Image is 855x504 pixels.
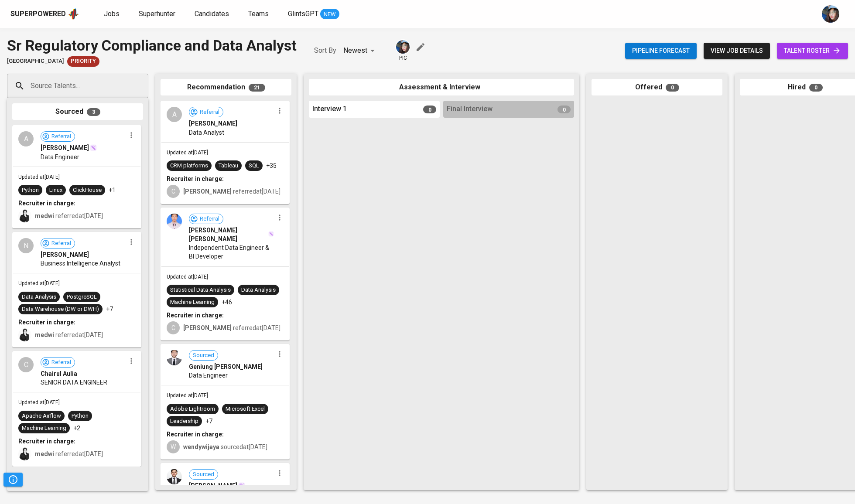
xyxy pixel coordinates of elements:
[822,5,839,23] img: diazagista@glints.com
[183,443,219,450] b: wendywijaya
[205,417,212,426] p: +7
[189,128,224,137] span: Data Analyst
[12,351,141,467] div: CReferralChairul AuliaSENIOR DATA ENGINEERUpdated at[DATE]Apache AirflowPythonMachine Learning+2R...
[67,56,99,67] div: Client Priority, More Profiles Required
[18,174,60,180] span: Updated at [DATE]
[189,362,263,371] span: Geniung [PERSON_NAME]
[189,243,274,261] span: Independent Data Engineer & BI Developer
[395,39,410,62] div: pic
[592,79,722,96] div: Offered
[189,351,218,360] span: Sourced
[161,79,291,96] div: Recommendation
[72,412,89,420] div: Python
[170,405,215,413] div: Adobe Lightroom
[18,200,75,207] b: Recruiter in charge:
[18,399,60,405] span: Updated at [DATE]
[711,45,763,56] span: view job details
[22,424,66,432] div: Machine Learning
[343,43,378,59] div: Newest
[87,108,100,116] span: 3
[784,45,841,56] span: talent roster
[167,321,180,334] div: C
[312,104,347,114] span: Interview 1
[396,40,410,54] img: diazagista@glints.com
[666,84,679,92] span: 0
[104,10,120,18] span: Jobs
[268,231,274,237] img: magic_wand.svg
[35,331,103,338] span: referred at [DATE]
[226,405,265,413] div: Microsoft Excel
[625,43,697,59] button: Pipeline forecast
[167,392,208,398] span: Updated at [DATE]
[167,175,224,182] b: Recruiter in charge:
[343,45,367,56] p: Newest
[12,125,141,228] div: AReferral[PERSON_NAME]Data EngineerUpdated at[DATE]PythonLinuxClickHouse+1Recruiter in charge:med...
[48,133,75,141] span: Referral
[196,108,223,116] span: Referral
[189,481,237,490] span: [PERSON_NAME]
[41,369,77,378] span: Chairul Aulia
[167,350,182,365] img: f1067bdb9b83ca4ab50794d731252f41.jpeg
[18,131,34,146] div: A
[41,250,89,259] span: [PERSON_NAME]
[183,188,232,195] b: [PERSON_NAME]
[68,7,79,20] img: app logo
[48,358,75,367] span: Referral
[139,9,177,20] a: Superhunter
[170,286,231,294] div: Statistical Data Analysis
[288,10,318,18] span: GlintsGPT
[167,107,182,122] div: A
[67,293,97,301] div: PostgreSQL
[167,469,182,484] img: f4d5a3ea63072281f84a14010d5cbdba.jpeg
[35,212,54,219] b: medwi
[249,162,259,170] div: SQL
[18,238,34,253] div: N
[170,417,198,426] div: Leadership
[219,162,238,170] div: Tableau
[189,119,237,128] span: [PERSON_NAME]
[288,9,339,20] a: GlintsGPT NEW
[195,10,229,18] span: Candidates
[189,470,218,479] span: Sourced
[35,331,54,338] b: medwi
[167,440,180,453] div: W
[22,293,56,301] div: Data Analysis
[557,106,571,113] span: 0
[222,298,232,306] p: +46
[18,209,31,222] img: medwi@glints.com
[35,212,103,219] span: referred at [DATE]
[167,312,224,319] b: Recruiter in charge:
[109,186,116,194] p: +1
[73,424,80,432] p: +2
[183,324,280,331] span: referred at [DATE]
[22,305,99,313] div: Data Warehouse (DW or DWH)
[189,226,267,243] span: [PERSON_NAME] [PERSON_NAME]
[48,239,75,248] span: Referral
[167,431,224,438] b: Recruiter in charge:
[632,45,690,56] span: Pipeline forecast
[10,7,79,20] a: Superpoweredapp logo
[170,298,215,306] div: Machine Learning
[12,103,143,120] div: Sourced
[41,143,89,152] span: [PERSON_NAME]
[170,162,208,170] div: CRM platforms
[167,214,182,229] img: 4c7b431e8e0d5e2eba32fab2e1d34250.jpg
[183,324,232,331] b: [PERSON_NAME]
[266,161,277,170] p: +35
[183,443,267,450] span: sourced at [DATE]
[196,215,223,223] span: Referral
[35,450,54,457] b: medwi
[167,150,208,156] span: Updated at [DATE]
[189,371,228,380] span: Data Engineer
[248,9,270,20] a: Teams
[139,10,175,18] span: Superhunter
[104,9,121,20] a: Jobs
[18,438,75,445] b: Recruiter in charge:
[35,450,103,457] span: referred at [DATE]
[248,10,269,18] span: Teams
[167,185,180,198] div: C
[106,305,113,313] p: +7
[309,79,574,96] div: Assessment & Interview
[249,84,265,92] span: 21
[314,45,336,56] p: Sort By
